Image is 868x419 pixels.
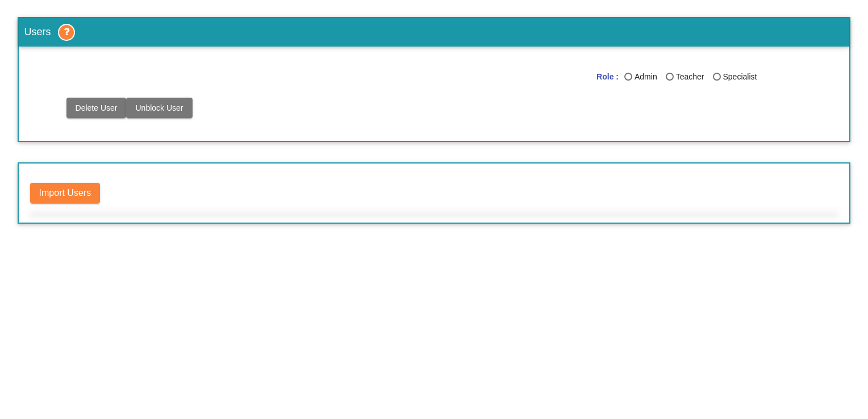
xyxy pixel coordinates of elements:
mat-radio-group: Last Name [624,71,765,86]
button: Delete User [66,98,127,118]
button: Unblock User [126,98,192,118]
input: Last Name [187,68,332,77]
mat-label: Role : [596,71,619,86]
button: Import Users [30,183,101,203]
span: Unblock User [135,103,183,112]
div: Specialist [721,71,757,83]
span: Delete User [76,103,118,112]
div: Admin [632,71,657,83]
span: Import Users [39,188,91,198]
input: First Name [30,68,176,77]
div: Teacher [674,71,704,83]
input: E Mail [344,68,585,77]
h3: Users [19,18,850,47]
